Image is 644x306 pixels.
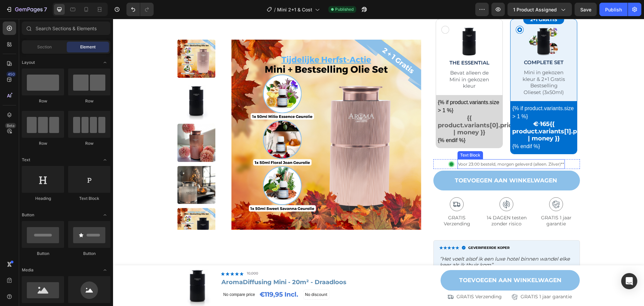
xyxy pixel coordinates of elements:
[399,102,462,124] h6: {{ product.variants[1].price | money }}
[343,275,389,281] p: GRATIS Verzending
[68,251,110,257] div: Button
[274,6,276,13] span: /
[108,259,325,268] h1: AromaDiffusing Mini - 20m² - Draadloos
[399,86,462,132] div: {% if product.variants.size > 1 %} {% endif %}
[277,6,312,13] span: Mini 2+1 & Cost
[100,155,110,165] span: Toggle open
[22,195,64,202] div: Heading
[100,265,110,275] span: Toggle open
[413,4,448,40] img: gempages_554213814434792698-bf5cd6e3-65f5-46f9-8ffc-836289e090e9.webp
[507,3,572,16] button: 1 product assigned
[68,98,110,104] div: Row
[3,3,50,16] button: 7
[44,5,47,13] p: 7
[605,6,622,13] div: Publish
[126,3,154,16] div: Undo/Redo
[370,195,417,209] h6: 14 DAGEN testen zonder risico
[621,273,637,289] div: Open Intercom Messenger
[334,51,378,71] p: Bevat alleen de Mini in gekozen kleur
[64,105,102,143] img: Geurmachine Mini Draadloos (tot 20m²) - Geurmachine Mini Draadloos (tot 20m²) - AromaDiffusing
[338,5,374,40] img: gempages_554213814434792698-97ee6291-07c1-4359-85ea-fb53d374b9bc.webp
[337,178,351,192] img: gempages_554213814434792698-5b12d13a-472e-4f11-a293-1b3b273fb49f.svg
[355,227,396,231] p: geverifieerde koper
[146,269,186,282] div: €119,95 Incl.
[37,44,52,50] span: Section
[325,80,388,126] div: {% if product.variants.size > 1 %} {% endif %}
[327,237,461,250] p: ‘’Het voelt alsof ik een luxe hotel binnen wandel elke keer als ik thuis kom’’
[397,40,464,47] h6: complete set
[22,212,34,218] span: Button
[326,227,346,231] img: gempages_554213814434792698-c5e4298a-ad8c-4093-a40b-e16d93f69316.webp
[323,40,389,48] h6: the essential
[346,257,448,266] p: TOEVOEGEN AAN WINKELWAGEN
[22,267,34,273] span: Media
[22,157,30,163] span: Text
[22,59,35,65] span: Layout
[192,273,214,279] p: No discount
[113,19,644,306] iframe: Design area
[345,143,451,148] span: Voor 23:00 besteld, morgen geleverd (alleen. Zilver)**
[436,178,450,192] img: gempages_554213814434792698-34661e5a-170d-4bc5-bd47-70bdc3a25d4b.svg
[80,44,96,50] span: Element
[420,101,437,109] s: € 165
[64,147,102,185] img: Geurmachine Mini Draadloos (tot 20m²) - Geurmachine Mini Draadloos (tot 20m²) - AromaDiffusing
[335,142,342,149] img: gempages_554213814434792698-37e45121-77aa-4dfa-b16d-0e9da51fd241.svg
[100,210,110,220] span: Toggle open
[100,57,110,68] span: Toggle open
[110,274,142,278] p: No compare price
[68,195,110,202] div: Text Block
[22,140,64,146] div: Row
[342,159,444,165] div: TOEVOEGEN AAN WINKELWAGEN
[346,133,369,139] div: Text Block
[22,251,64,257] div: Button
[64,63,102,101] img: Geurmachine Mini Draadloos (tot 20m²) - Geurmachine Mini Draadloos (tot 20m²) - AromaDiffusing
[580,7,591,12] span: Save
[325,96,388,118] h6: {{ product.variants[0].price | money }}
[320,195,367,209] h6: GRATIS Verzending
[68,140,110,146] div: Row
[22,21,110,35] input: Search Sections & Elements
[386,178,400,192] img: gempages_554213814434792698-d879524f-2b96-4f67-a5e3-0fcb4a2e7ecc.svg
[22,98,64,104] div: Row
[599,3,628,16] button: Publish
[575,3,597,16] button: Save
[420,195,467,209] h6: GRATIS 1 jaar garantie
[5,123,16,128] div: Beta
[409,50,453,77] p: Mini in gekozen kleur & 2+1 Gratis Bestselling Olieset (3x50ml)
[328,251,467,272] a: TOEVOEGEN AAN WINKELWAGEN
[134,253,145,257] p: 10,000
[513,6,557,13] span: 1 product assigned
[335,6,354,12] span: Published
[320,152,467,172] button: TOEVOEGEN AAN WINKELWAGEN
[408,275,459,281] p: GRATIS 1 jaar garantie
[6,72,16,77] div: 450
